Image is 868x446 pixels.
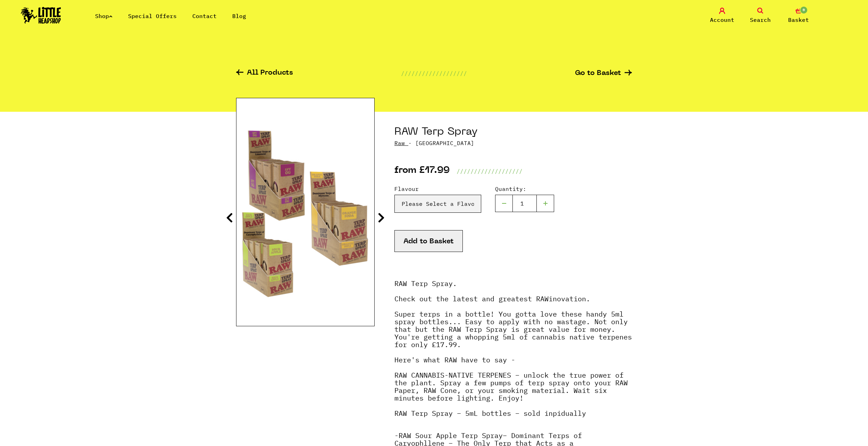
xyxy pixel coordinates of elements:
[394,139,632,147] p: · [GEOGRAPHIC_DATA]
[457,167,523,175] p: ///////////////////
[21,7,61,24] img: Little Head Shop Logo
[401,69,467,77] p: ///////////////////
[750,16,771,24] span: Search
[394,409,586,418] em: RAW Terp Spray – 5mL bottles – sold inpidually
[236,69,293,77] a: All Products
[95,12,112,19] a: Shop
[788,16,809,24] span: Basket
[495,185,554,193] label: Quantity:
[192,12,217,19] a: Contact
[232,12,246,19] a: Blog
[394,279,632,403] strong: RAW Terp Spray. Check out the latest and greatest RAWinovation. Super terps in a bottle! You gott...
[399,431,503,440] em: RAW Sour Apple Terp Spray
[743,8,778,24] a: Search
[512,195,537,212] input: 1
[394,230,463,252] button: Add to Basket
[781,8,816,24] a: 0 Basket
[394,126,632,139] h1: RAW Terp Spray
[575,70,632,77] a: Go to Basket
[710,16,734,24] span: Account
[394,185,481,193] label: Flavour
[394,140,405,146] a: Raw
[800,6,808,14] span: 0
[236,126,374,298] img: RAW Terp Spray image 1
[128,12,177,19] a: Special Offers
[394,167,450,175] p: from £17.99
